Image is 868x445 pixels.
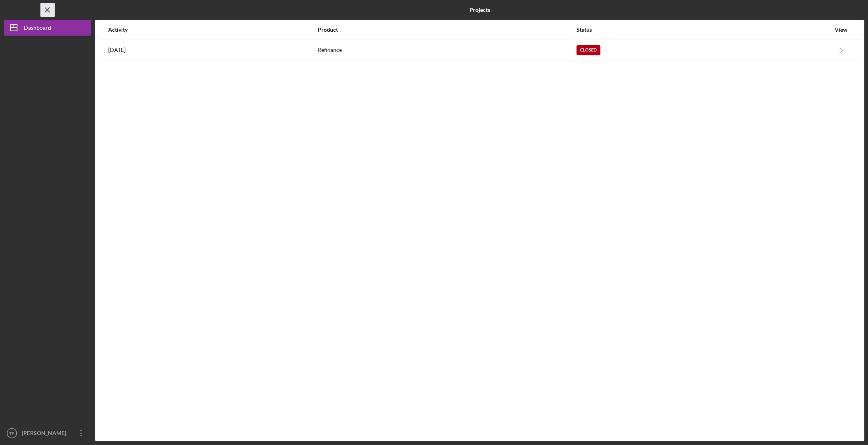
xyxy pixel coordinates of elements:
[20,425,71,443] div: [PERSON_NAME]
[576,45,600,55] div: Closed
[24,20,51,38] div: Dashboard
[4,20,91,36] button: Dashboard
[108,47,126,53] time: 2024-11-02 22:24
[4,425,91,441] button: TP[PERSON_NAME]
[318,27,576,33] div: Product
[831,27,851,33] div: View
[576,27,830,33] div: Status
[469,7,490,13] b: Projects
[318,40,576,60] div: Refinance
[108,27,317,33] div: Activity
[10,431,14,435] text: TP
